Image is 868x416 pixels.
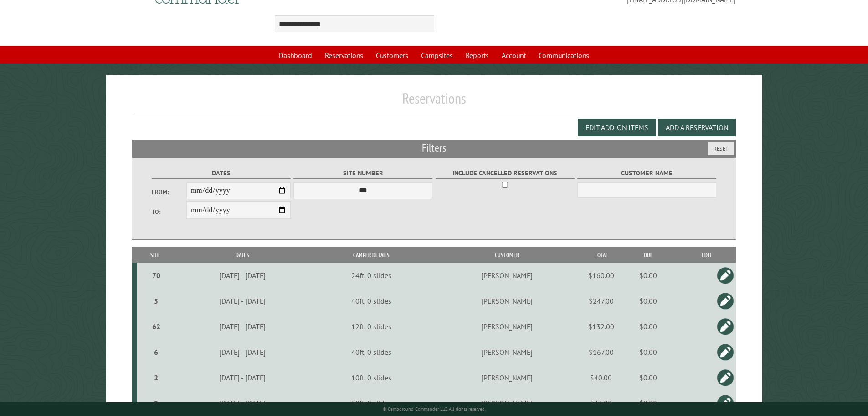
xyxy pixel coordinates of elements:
[293,168,432,179] label: Site Number
[416,47,458,64] a: Campsites
[583,263,619,288] td: $160.00
[370,47,414,64] a: Customers
[431,314,583,339] td: [PERSON_NAME]
[311,339,431,365] td: 40ft, 0 slides
[175,322,310,331] div: [DATE] - [DATE]
[383,406,486,412] small: © Campground Commander LLC. All rights reserved.
[708,142,734,155] button: Reset
[619,314,677,339] td: $0.00
[658,119,736,136] button: Add a Reservation
[174,247,311,263] th: Dates
[311,365,431,390] td: 10ft, 0 slides
[583,314,619,339] td: $132.00
[140,322,172,331] div: 62
[431,288,583,314] td: [PERSON_NAME]
[677,247,736,263] th: Edit
[583,339,619,365] td: $167.00
[175,296,310,305] div: [DATE] - [DATE]
[273,47,318,64] a: Dashboard
[583,288,619,314] td: $247.00
[577,168,716,179] label: Customer Name
[311,288,431,314] td: 40ft, 0 slides
[583,365,619,390] td: $40.00
[140,296,172,305] div: 5
[175,399,310,408] div: [DATE] - [DATE]
[311,314,431,339] td: 12ft, 0 slides
[311,247,431,263] th: Camper Details
[152,188,186,196] label: From:
[578,119,656,136] button: Edit Add-on Items
[583,247,619,263] th: Total
[431,339,583,365] td: [PERSON_NAME]
[436,168,575,179] label: Include Cancelled Reservations
[619,288,677,314] td: $0.00
[175,348,310,357] div: [DATE] - [DATE]
[431,365,583,390] td: [PERSON_NAME]
[496,47,531,64] a: Account
[140,348,172,357] div: 6
[319,47,369,64] a: Reservations
[619,247,677,263] th: Due
[140,271,172,280] div: 70
[140,373,172,382] div: 2
[619,263,677,288] td: $0.00
[431,263,583,288] td: [PERSON_NAME]
[175,373,310,382] div: [DATE] - [DATE]
[533,47,595,64] a: Communications
[132,90,736,115] h1: Reservations
[140,399,172,408] div: 3
[132,140,736,157] h2: Filters
[311,263,431,288] td: 24ft, 0 slides
[152,207,186,216] label: To:
[619,339,677,365] td: $0.00
[137,247,174,263] th: Site
[619,365,677,390] td: $0.00
[175,271,310,280] div: [DATE] - [DATE]
[431,247,583,263] th: Customer
[152,168,291,179] label: Dates
[460,47,494,64] a: Reports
